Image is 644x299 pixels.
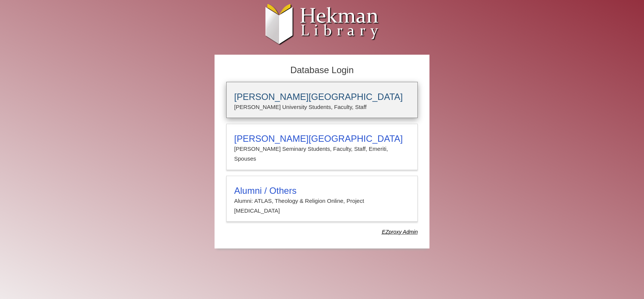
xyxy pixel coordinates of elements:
[234,144,410,164] p: [PERSON_NAME] Seminary Students, Faculty, Staff, Emeriti, Spouses
[222,63,422,78] h2: Database Login
[226,124,418,170] a: [PERSON_NAME][GEOGRAPHIC_DATA][PERSON_NAME] Seminary Students, Faculty, Staff, Emeriti, Spouses
[382,229,418,235] dfn: Use Alumni login
[234,196,410,216] p: Alumni: ATLAS, Theology & Religion Online, Project [MEDICAL_DATA]
[226,82,418,118] a: [PERSON_NAME][GEOGRAPHIC_DATA][PERSON_NAME] University Students, Faculty, Staff
[234,102,410,112] p: [PERSON_NAME] University Students, Faculty, Staff
[234,186,410,216] summary: Alumni / OthersAlumni: ATLAS, Theology & Religion Online, Project [MEDICAL_DATA]
[234,92,410,102] h3: [PERSON_NAME][GEOGRAPHIC_DATA]
[234,186,410,196] h3: Alumni / Others
[234,133,410,144] h3: [PERSON_NAME][GEOGRAPHIC_DATA]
